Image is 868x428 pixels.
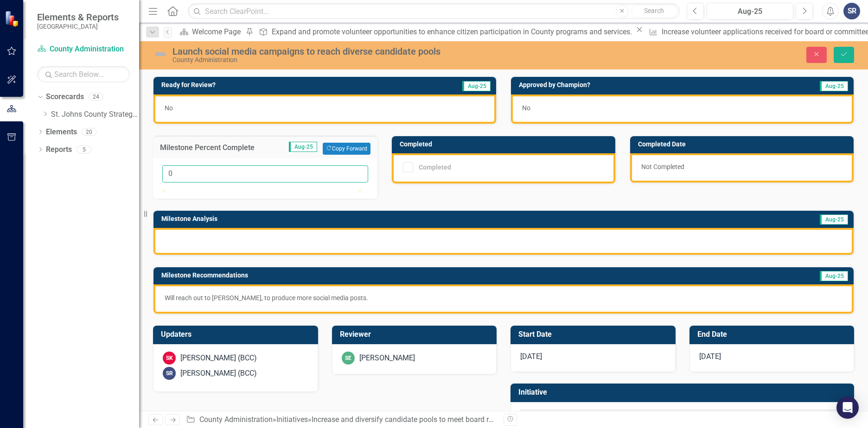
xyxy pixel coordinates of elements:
div: 5 [77,145,91,153]
div: SK [163,352,176,365]
input: Search Below... [37,66,130,82]
a: Expand and promote volunteer opportunities to enhance citizen participation in County programs an... [255,26,633,38]
div: [PERSON_NAME] (BCC) [180,368,257,379]
span: Aug-25 [820,81,848,91]
div: [PERSON_NAME] (BCC) [180,353,257,364]
span: Aug-25 [289,142,317,152]
small: [GEOGRAPHIC_DATA] [37,23,119,30]
h3: Start Date [518,330,671,339]
div: 24 [89,93,103,101]
button: Aug-25 [707,3,793,19]
div: County Administration [172,57,546,63]
h3: Ready for Review? [161,82,376,88]
span: Elements & Reports [37,12,119,23]
img: Not Defined [153,47,168,62]
span: Search [644,7,664,14]
div: Not Completed [630,153,854,183]
h3: Milestone Analysis [161,215,613,222]
a: St. Johns County Strategic Plan [51,109,139,120]
img: ClearPoint Strategy [5,11,21,27]
button: Copy Forward [323,143,370,155]
span: Aug-25 [462,81,491,91]
button: SR [843,3,860,19]
span: No [522,104,530,112]
h3: Milestone Percent Complete [160,144,273,152]
a: Increase and diversify candidate pools to meet board requirements [312,415,529,424]
div: 20 [82,128,96,136]
h3: Approved by Champion? [519,82,753,88]
div: [PERSON_NAME] [359,353,415,364]
a: Initiatives [276,415,308,424]
h3: Milestone Recommendations [161,272,676,279]
h3: Updaters [161,330,313,339]
div: SE [342,352,355,365]
span: [DATE] [699,352,721,361]
a: Welcome Page [177,26,243,38]
input: Search ClearPoint... [188,3,680,19]
h3: End Date [697,330,850,339]
span: Aug-25 [820,271,848,281]
a: County Administration [37,44,130,55]
p: Will reach out to [PERSON_NAME], to produce more social media posts. [165,293,842,302]
div: Expand and promote volunteer opportunities to enhance citizen participation in County programs an... [272,26,634,38]
h3: Completed Date [638,141,849,148]
a: County Administration [199,415,273,424]
span: [DATE] [520,352,542,361]
a: Elements [46,127,77,138]
span: No [165,104,173,112]
a: Reports [46,145,72,155]
button: Search [631,5,677,18]
h3: Completed [400,141,611,148]
h3: Reviewer [340,330,492,339]
div: Open Intercom Messenger [836,397,859,419]
span: Aug-25 [820,214,848,225]
a: Scorecards [46,92,84,102]
div: SR [163,367,176,380]
div: Aug-25 [710,6,790,17]
h3: Initiative [518,388,849,397]
div: » » » [186,415,497,425]
div: Launch social media campaigns to reach diverse candidate pools [172,46,546,57]
div: Welcome Page [192,26,243,38]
